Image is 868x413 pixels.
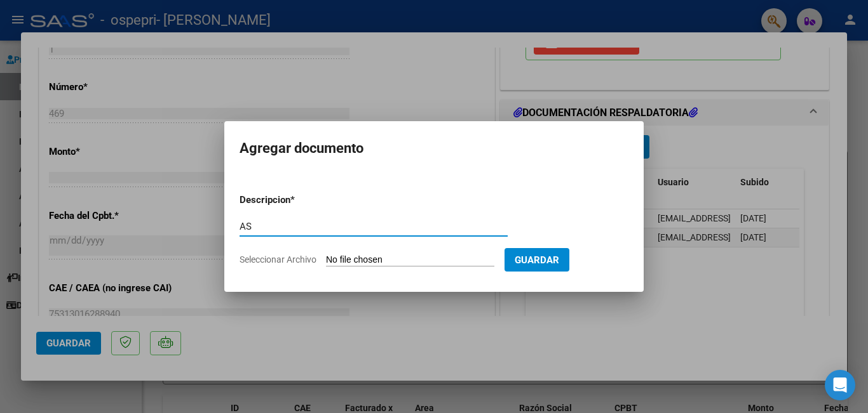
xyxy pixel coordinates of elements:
[505,248,569,272] button: Guardar
[825,370,855,400] div: Open Intercom Messenger
[240,193,356,207] p: Descripcion
[240,136,628,161] h2: Agregar documento
[515,254,559,266] span: Guardar
[240,254,316,265] span: Seleccionar Archivo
